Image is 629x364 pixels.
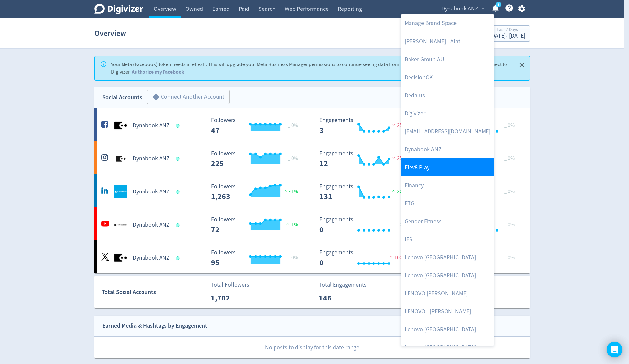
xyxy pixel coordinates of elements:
[401,86,494,104] a: Dedalus
[401,50,494,68] a: Baker Group AU
[401,122,494,140] a: [EMAIL_ADDRESS][DOMAIN_NAME]
[607,342,622,357] div: Open Intercom Messenger
[401,338,494,356] a: Lenovo [GEOGRAPHIC_DATA]
[401,158,494,176] a: Elev8 Play
[401,194,494,212] a: FTG
[401,248,494,266] a: Lenovo [GEOGRAPHIC_DATA]
[401,68,494,86] a: DecisionOK
[401,176,494,194] a: Financy
[401,302,494,320] a: LENOVO - [PERSON_NAME]
[401,212,494,230] a: Gender Fitness
[401,230,494,248] a: IFS
[401,140,494,158] a: Dynabook ANZ
[401,14,494,32] a: Manage Brand Space
[401,266,494,284] a: Lenovo [GEOGRAPHIC_DATA]
[401,32,494,50] a: [PERSON_NAME] - Alat
[401,284,494,302] a: LENOVO [PERSON_NAME]
[401,320,494,338] a: Lenovo [GEOGRAPHIC_DATA]
[401,104,494,122] a: Digivizer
